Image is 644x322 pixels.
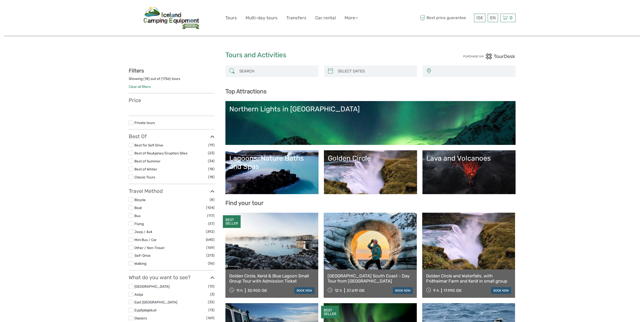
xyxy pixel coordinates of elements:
span: ISK [476,15,483,20]
a: Other / Non-Travel [134,246,164,250]
span: (117) [207,213,215,219]
h3: Best Of [129,133,215,139]
div: Lagoons, Nature Baths and Spas [229,154,315,171]
span: (23) [208,150,215,156]
div: Lava and Volcanoes [426,154,512,162]
a: East [GEOGRAPHIC_DATA] [134,300,177,304]
a: Best of Summer [134,159,160,163]
span: 9 h [433,288,439,293]
img: 671-29c6cdf6-a7e8-48aa-af67-fe191aeda864_logo_big.jpg [143,6,200,29]
span: (169) [206,315,215,321]
a: Best of Reykjanes/Eruption Sites [134,151,188,155]
a: Self-Drive [134,253,151,258]
a: Glaciers [134,316,147,320]
a: Transfers [286,14,306,22]
a: Golden Circle, Kerid & Blue Lagoon Small Group Tour with Admission Ticket [229,273,315,284]
span: (8) [210,197,215,203]
a: book now [393,287,413,294]
a: Flying [134,222,144,226]
span: (392) [206,229,215,235]
img: PurchaseViaTourDesk.png [463,53,515,60]
label: 1756 [162,76,170,81]
a: Mini Bus / Car [134,238,157,242]
div: 17.990 ISK [444,288,462,293]
span: (56) [208,260,215,266]
a: Clear all filters [129,85,151,89]
a: Lagoons, Nature Baths and Spas [229,154,315,190]
a: Northern Lights in [GEOGRAPHIC_DATA] [229,105,512,141]
span: (19) [208,142,215,148]
a: Askja [134,292,143,296]
a: Best of Winter [134,167,157,171]
span: (10) [208,283,215,289]
div: 30.900 ISK [247,288,267,293]
span: (104) [206,205,215,211]
input: SELECT DATES [336,67,414,76]
div: 37.619 ISK [347,288,365,293]
h1: Tours and Activities [225,51,419,59]
label: 18 [145,76,149,81]
div: Golden Circle [328,154,413,162]
b: Find your tour [225,200,264,207]
span: (3) [210,291,215,297]
div: BEST SELLER [321,306,339,319]
a: Best for Self Drive [134,143,163,147]
span: (169) [206,245,215,251]
a: Lava and Volcanoes [426,154,512,190]
div: BEST SELLER [223,215,241,228]
a: Tours [225,14,237,22]
a: book now [294,287,314,294]
span: (18) [208,166,215,172]
a: Golden Circle and Waterfalls, with Friðheimar Farm and Kerið in small group [426,273,511,284]
a: Private tours [134,121,155,125]
a: Car rental [315,14,336,22]
span: 12 h [335,288,342,293]
a: Walking [134,261,146,266]
h3: Price [129,97,215,103]
a: More [345,14,358,22]
div: EN [488,14,498,22]
h3: Travel Method [129,188,215,194]
div: Showing ( ) out of ( ) tours [129,76,215,84]
a: Multi-day tours [246,14,278,22]
a: Golden Circle [328,154,413,190]
a: Eyjafjallajökull [134,308,156,312]
span: (32) [208,299,215,305]
strong: Filters [129,68,144,74]
input: SEARCH [237,67,316,76]
span: (34) [208,158,215,164]
a: Jeep / 4x4 [134,230,152,234]
span: (13) [208,307,215,313]
a: [GEOGRAPHIC_DATA] South Coast - Day Tour from [GEOGRAPHIC_DATA] [328,273,413,284]
span: Best price guarantee [419,14,473,22]
a: Bicycle [134,198,146,202]
a: [GEOGRAPHIC_DATA] [134,284,169,288]
a: Boat [134,206,142,210]
span: 0 [509,15,513,20]
span: (640) [206,237,215,243]
span: (57) [208,221,215,227]
span: (18) [208,174,215,180]
b: Top Attractions [225,88,266,95]
div: Northern Lights in [GEOGRAPHIC_DATA] [229,105,512,113]
span: 11 h [236,288,243,293]
h3: What do you want to see? [129,274,215,280]
a: book now [491,287,511,294]
a: Bus [134,214,141,218]
span: (213) [206,252,215,258]
a: Classic Tours [134,175,155,179]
